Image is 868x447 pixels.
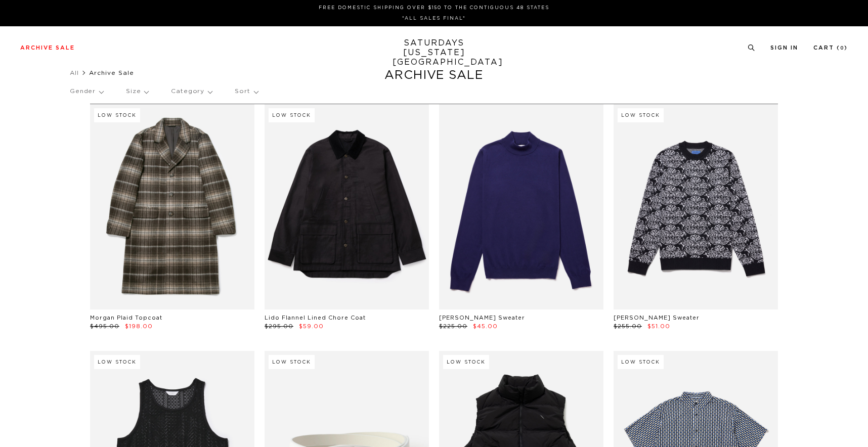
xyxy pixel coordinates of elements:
div: Low Stock [269,108,315,122]
div: Low Stock [94,108,140,122]
p: Category [171,80,212,103]
span: $225.00 [439,324,467,329]
span: Archive Sale [89,70,134,76]
a: All [70,70,79,76]
p: Size [126,80,148,103]
a: [PERSON_NAME] Sweater [614,315,700,321]
span: $255.00 [614,324,642,329]
a: Archive Sale [20,45,75,51]
a: SATURDAYS[US_STATE][GEOGRAPHIC_DATA] [393,38,476,67]
span: $59.00 [299,324,324,329]
div: Low Stock [94,355,140,369]
span: $51.00 [647,324,670,329]
p: FREE DOMESTIC SHIPPING OVER $150 TO THE CONTIGUOUS 48 STATES [24,4,844,12]
a: Lido Flannel Lined Chore Coat [265,315,366,321]
div: Low Stock [618,108,664,122]
small: 0 [840,46,844,51]
div: Low Stock [443,355,489,369]
p: Gender [70,80,103,103]
div: Low Stock [269,355,315,369]
p: *ALL SALES FINAL* [24,15,844,22]
span: $295.00 [265,324,293,329]
a: Sign In [770,45,798,51]
p: Sort [235,80,257,103]
span: $198.00 [125,324,153,329]
a: [PERSON_NAME] Sweater [439,315,525,321]
span: $495.00 [90,324,119,329]
a: Morgan Plaid Topcoat [90,315,162,321]
span: $45.00 [473,324,498,329]
div: Low Stock [618,355,664,369]
a: Cart (0) [813,45,848,51]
